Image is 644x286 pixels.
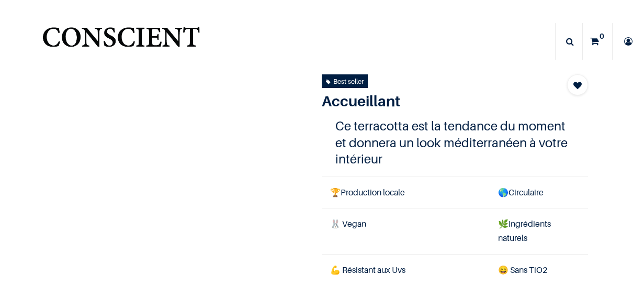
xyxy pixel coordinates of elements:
[40,21,202,62] a: Logo of Conscient
[498,187,509,197] span: 🌎
[490,208,589,254] td: Ingrédients naturels
[567,74,588,95] button: Add to wishlist
[326,75,364,87] div: Best seller
[322,177,489,208] td: Production locale
[597,31,607,41] sup: 0
[573,79,582,92] span: Add to wishlist
[490,177,589,208] td: Circulaire
[330,265,405,275] span: 💪 Résistant aux Uvs
[498,218,509,229] span: 🌿
[583,23,612,60] a: 0
[330,187,341,197] span: 🏆
[330,218,366,229] span: 🐰 Vegan
[590,218,639,268] iframe: Tidio Chat
[498,265,515,275] span: 😄 S
[40,21,202,62] img: Conscient
[322,92,548,110] h1: Accueillant
[335,118,575,167] h4: Ce terracotta est la tendance du moment et donnera un look méditerranéen à votre intérieur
